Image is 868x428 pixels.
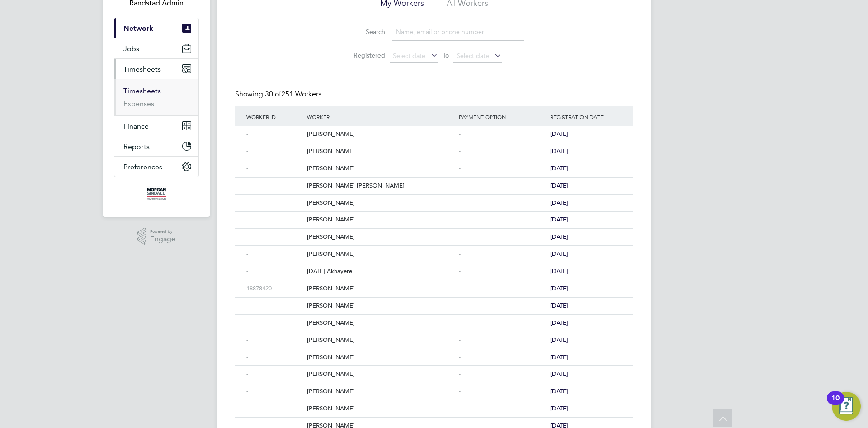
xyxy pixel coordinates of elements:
a: -[PERSON_NAME]-[DATE] [244,194,624,202]
div: - [457,366,548,383]
img: morgansindallpropertyservices-logo-retina.png [146,186,167,201]
span: [DATE] [550,216,568,223]
div: - [244,400,305,417]
div: [PERSON_NAME] [305,195,457,212]
div: [PERSON_NAME] [305,126,457,143]
div: - [457,349,548,366]
div: - [244,126,305,143]
span: Powered by [150,228,175,236]
div: - [457,298,548,314]
span: [DATE] [550,302,568,309]
div: - [457,263,548,280]
span: Select date [393,52,425,60]
div: Timesheets [114,79,198,115]
div: - [457,400,548,417]
a: Expenses [123,99,154,108]
div: [PERSON_NAME] [305,400,457,417]
a: -[PERSON_NAME]-[DATE] [244,143,624,150]
a: -[PERSON_NAME]-[DATE] [244,417,624,425]
div: - [457,143,548,160]
div: Showing [235,90,323,99]
div: [PERSON_NAME] [305,229,457,245]
div: [PERSON_NAME] [305,332,457,349]
div: - [244,195,305,212]
span: [DATE] [550,182,568,189]
div: [PERSON_NAME] [305,160,457,177]
span: Timesheets [123,65,161,73]
button: Network [114,18,198,38]
input: Name, email or phone number [392,23,524,41]
label: Search [344,28,385,36]
div: - [244,315,305,332]
button: Reports [114,136,198,156]
button: Preferences [114,157,198,177]
a: -[PERSON_NAME]-[DATE] [244,349,624,356]
span: To [440,49,452,61]
span: [DATE] [550,387,568,395]
button: Finance [114,116,198,136]
div: - [244,263,305,280]
div: - [244,349,305,366]
div: [PERSON_NAME] [305,212,457,228]
span: Select date [457,52,489,60]
a: -[PERSON_NAME]-[DATE] [244,365,624,373]
a: -[PERSON_NAME] [PERSON_NAME]-[DATE] [244,177,624,185]
span: [DATE] [550,199,568,207]
div: [PERSON_NAME] [305,366,457,383]
span: [DATE] [550,164,568,172]
span: Reports [123,142,150,151]
a: Timesheets [123,87,161,95]
a: -[PERSON_NAME]-[DATE] [244,211,624,219]
span: [DATE] [550,233,568,240]
div: - [244,178,305,194]
div: [DATE] Akhayere [305,263,457,280]
div: [PERSON_NAME] [305,349,457,366]
div: - [244,332,305,349]
div: - [244,246,305,263]
a: 18878420[PERSON_NAME]-[DATE] [244,280,624,288]
div: - [457,126,548,143]
span: [DATE] [550,284,568,292]
div: - [457,315,548,332]
a: Go to home page [114,186,199,201]
span: 30 of [265,90,281,99]
a: -[PERSON_NAME]-[DATE] [244,400,624,408]
div: - [244,212,305,228]
span: [DATE] [550,267,568,275]
div: [PERSON_NAME] [305,298,457,314]
div: Worker ID [244,106,305,127]
div: - [457,195,548,212]
div: [PERSON_NAME] [305,246,457,263]
span: Engage [150,236,175,243]
div: [PERSON_NAME] [305,315,457,332]
label: Registered [344,51,385,59]
div: Payment Option [457,106,548,127]
div: [PERSON_NAME] [305,383,457,400]
a: -[PERSON_NAME]-[DATE] [244,297,624,305]
span: 251 Workers [265,90,321,99]
button: Timesheets [114,59,198,79]
div: - [457,383,548,400]
div: [PERSON_NAME] [305,280,457,297]
span: [DATE] [550,370,568,378]
span: Jobs [123,44,139,53]
div: [PERSON_NAME] [PERSON_NAME] [305,178,457,194]
div: - [244,383,305,400]
a: -[PERSON_NAME]-[DATE] [244,245,624,253]
span: [DATE] [550,147,568,155]
button: Jobs [114,38,198,58]
a: -[PERSON_NAME]-[DATE] [244,314,624,322]
div: 18878420 [244,280,305,297]
span: Finance [123,122,149,130]
div: - [457,229,548,245]
div: - [457,246,548,263]
a: Powered byEngage [137,228,176,245]
a: -[PERSON_NAME]-[DATE] [244,160,624,168]
div: 10 [831,398,840,410]
div: - [244,298,305,314]
div: - [244,160,305,177]
span: [DATE] [550,319,568,327]
div: - [457,178,548,194]
div: - [457,332,548,349]
a: -[PERSON_NAME]-[DATE] [244,383,624,390]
